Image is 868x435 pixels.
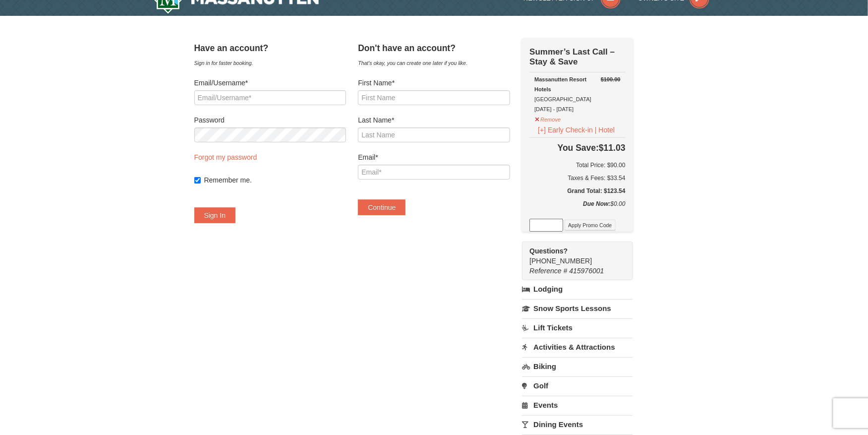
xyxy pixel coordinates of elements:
a: Snow Sports Lessons [522,299,633,317]
label: First Name* [358,78,510,88]
label: Remember me. [204,175,346,185]
input: Email/Username* [194,90,346,105]
span: [PHONE_NUMBER] [529,246,615,265]
button: [+] Early Check-in | Hotel [534,124,618,135]
a: Golf [522,376,633,395]
div: Sign in for faster booking. [194,58,346,68]
h4: Don't have an account? [358,43,510,53]
input: Last Name [358,127,510,142]
div: Taxes & Fees: $33.54 [529,173,625,183]
strong: Due Now: [583,200,610,207]
a: Lift Tickets [522,318,633,337]
a: Lodging [522,280,633,298]
input: Email* [358,165,510,180]
a: Forgot my password [194,153,257,161]
h4: Have an account? [194,43,346,53]
del: $100.00 [601,76,621,82]
h4: $11.03 [529,143,625,153]
span: 415976001 [570,267,604,275]
span: You Save: [558,143,599,153]
label: Email* [358,152,510,162]
div: $0.00 [529,199,625,219]
a: Events [522,396,633,414]
strong: Massanutten Resort Hotels [534,76,586,92]
strong: Summer’s Last Call – Stay & Save [529,47,615,66]
label: Last Name* [358,115,510,125]
div: That's okay, you can create one later if you like. [358,58,510,68]
h6: Total Price: $90.00 [529,160,625,170]
h5: Grand Total: $123.54 [529,186,625,196]
strong: Questions? [529,247,568,255]
a: Biking [522,357,633,375]
button: Sign In [194,207,236,223]
span: Reference # [529,267,567,275]
button: Continue [358,199,405,215]
button: Remove [534,112,561,124]
input: First Name [358,90,510,105]
a: Dining Events [522,415,633,434]
label: Email/Username* [194,78,346,88]
label: Password [194,115,346,125]
a: Activities & Attractions [522,338,633,356]
button: Apply Promo Code [565,220,615,231]
div: [GEOGRAPHIC_DATA] [DATE] - [DATE] [534,74,620,114]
